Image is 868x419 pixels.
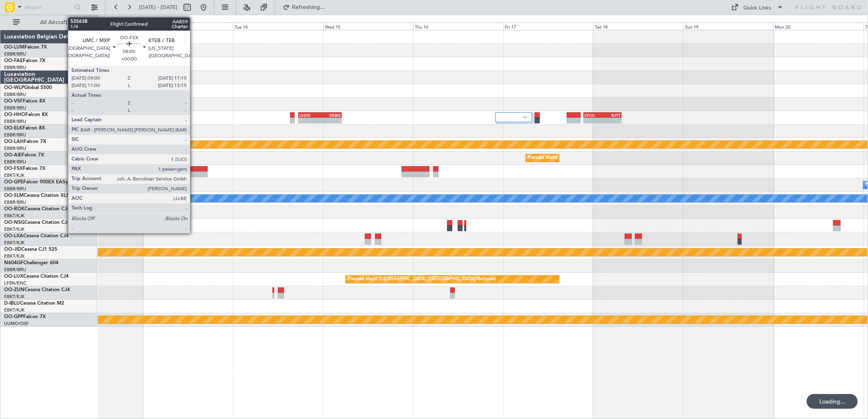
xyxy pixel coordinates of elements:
a: OO-GPPFalcon 7X [4,314,46,319]
span: OO-ROK [4,207,25,212]
a: OO-LUMFalcon 7X [4,45,47,50]
span: OO-SLM [4,193,24,198]
a: OO-LUXCessna Citation CJ4 [4,274,69,279]
span: OO-NSG [4,220,25,225]
a: EBBR/BRU [4,65,26,71]
span: OO-VSF [4,99,23,104]
a: EBKT/KJK [4,294,25,300]
div: Fri 17 [503,22,593,30]
div: Sun 19 [683,22,773,30]
span: OO-AIE [4,153,22,158]
span: OO-GPE [4,180,23,185]
span: OO-FSX [4,166,23,171]
button: Quick Links [727,1,788,14]
span: OO-ELK [4,126,22,131]
span: OO-GPP [4,314,23,319]
a: EBKT/KJK [4,307,25,313]
div: RJTT [603,113,621,118]
div: Loading... [807,394,858,409]
a: EBKT/KJK [4,226,25,232]
a: OO-FSXFalcon 7X [4,166,45,171]
a: OO-SLMCessna Citation XLS [4,193,69,198]
span: OO-ZUN [4,288,25,292]
div: - [320,118,341,123]
span: OO-LUM [4,45,25,50]
div: - [584,118,603,123]
div: LSGG [299,113,320,118]
a: EBBR/BRU [4,159,26,165]
a: EBBR/BRU [4,267,26,273]
span: OO-LUX [4,274,23,279]
a: OO-GPEFalcon 900EX EASy II [4,180,72,185]
span: All Aircraft [21,20,86,25]
img: arrow-gray.svg [523,116,528,119]
span: N604GF [4,261,23,265]
a: N604GFChallenger 604 [4,261,58,265]
span: OO-FAE [4,58,23,63]
span: D-IBLU [4,301,20,306]
a: OO-JIDCessna CJ1 525 [4,247,57,252]
div: SKBQ [320,113,341,118]
a: OO-WLPGlobal 5500 [4,85,52,90]
a: EBBR/BRU [4,105,26,111]
a: LFSN/ENC [4,280,27,286]
a: OO-FAEFalcon 7X [4,58,45,63]
a: EBBR/BRU [4,199,26,205]
span: [DATE] - [DATE] [139,4,177,11]
a: EBBR/BRU [4,145,26,152]
a: EBBR/BRU [4,132,26,138]
a: D-IBLUCessna Citation M2 [4,301,64,306]
div: Planned Maint [GEOGRAPHIC_DATA] ([GEOGRAPHIC_DATA] National) [528,152,676,164]
span: OO-HHO [4,112,25,117]
a: OO-ROKCessna Citation CJ4 [4,207,70,212]
a: OO-AIEFalcon 7X [4,153,44,158]
span: Refreshing... [291,4,326,10]
div: - [299,118,320,123]
div: LTCG [584,113,603,118]
span: OO-WLP [4,85,24,90]
div: [DATE] [99,16,113,23]
a: OO-LAHFalcon 7X [4,139,46,144]
div: Mon 20 [774,22,864,30]
a: OO-NSGCessna Citation CJ4 [4,220,70,225]
div: Planned Maint [GEOGRAPHIC_DATA] ([GEOGRAPHIC_DATA] National) [348,273,496,285]
div: Quick Links [744,4,772,12]
div: - [603,118,621,123]
button: All Aircraft [9,16,89,29]
a: OO-HHOFalcon 8X [4,112,48,117]
div: Tue 14 [233,22,323,30]
div: Wed 15 [323,22,413,30]
span: OO-LAH [4,139,24,144]
div: Mon 13 [143,22,233,30]
input: Airport [25,1,72,13]
a: EBKT/KJK [4,213,25,219]
a: EBBR/BRU [4,118,26,125]
div: Thu 16 [413,22,503,30]
a: EBKT/KJK [4,172,25,178]
a: EBKT/KJK [4,240,25,246]
button: Refreshing... [279,1,328,14]
a: OO-ELKFalcon 8X [4,126,45,131]
span: OO-LXA [4,234,23,238]
div: Sat 18 [593,22,683,30]
a: OO-VSFFalcon 8X [4,99,45,104]
a: UUMO/OSF [4,321,29,327]
a: OO-LXACessna Citation CJ4 [4,234,69,238]
a: EBKT/KJK [4,253,25,259]
a: EBBR/BRU [4,186,26,192]
span: OO-JID [4,247,21,252]
a: OO-ZUNCessna Citation CJ4 [4,288,70,292]
a: EBBR/BRU [4,91,26,98]
a: EBBR/BRU [4,51,26,57]
div: Sun 12 [53,22,143,30]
